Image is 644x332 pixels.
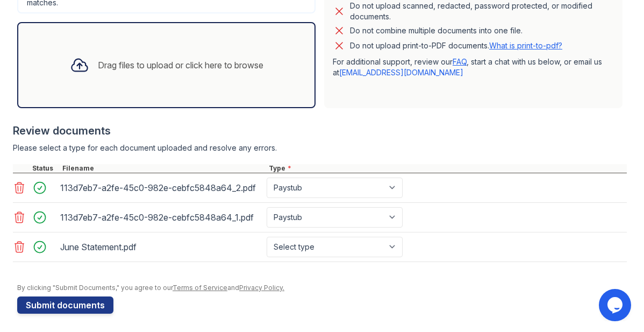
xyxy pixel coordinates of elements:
div: Type [267,164,627,173]
div: Drag files to upload or click here to browse [98,59,263,72]
a: What is print-to-pdf? [489,41,562,50]
div: By clicking "Submit Documents," you agree to our and [17,284,627,292]
div: Do not combine multiple documents into one file. [350,24,523,37]
a: Terms of Service [173,284,227,292]
a: Privacy Policy. [239,284,284,292]
p: Do not upload print-to-PDF documents. [350,40,562,51]
div: Please select a type for each document uploaded and resolve any errors. [13,143,627,153]
div: Filename [60,164,267,173]
div: 113d7eb7-a2fe-45c0-982e-cebfc5848a64_2.pdf [60,179,262,196]
div: 113d7eb7-a2fe-45c0-982e-cebfc5848a64_1.pdf [60,209,262,226]
iframe: chat widget [599,289,633,321]
div: Review documents [13,123,627,138]
div: Do not upload scanned, redacted, password protected, or modified documents. [350,1,614,22]
a: FAQ [453,57,467,66]
div: Status [30,164,60,173]
div: June Statement.pdf [60,238,262,256]
a: [EMAIL_ADDRESS][DOMAIN_NAME] [339,68,463,77]
button: Submit documents [17,296,113,314]
p: For additional support, review our , start a chat with us below, or email us at [333,56,614,78]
